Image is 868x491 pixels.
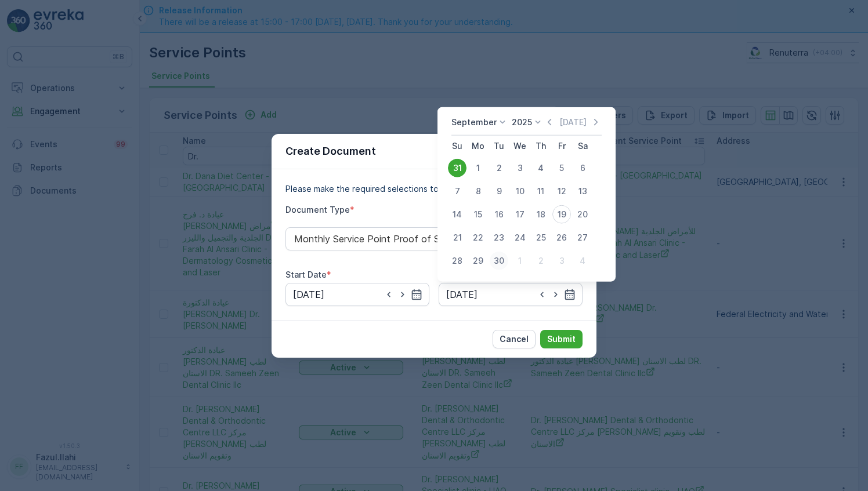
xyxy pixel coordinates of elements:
[552,182,571,201] div: 12
[552,228,571,247] div: 26
[448,252,466,270] div: 28
[531,159,550,177] div: 4
[531,252,550,270] div: 2
[493,330,536,348] button: Cancel
[572,136,593,157] th: Saturday
[573,182,592,201] div: 13
[552,205,571,224] div: 19
[573,252,592,270] div: 4
[511,182,529,201] div: 10
[500,333,529,345] p: Cancel
[447,136,468,157] th: Sunday
[512,117,532,128] p: 2025
[509,136,530,157] th: Wednesday
[468,136,489,157] th: Monday
[547,333,576,345] p: Submit
[511,228,529,247] div: 24
[451,117,497,128] p: September
[552,159,571,177] div: 5
[439,283,583,306] input: dd/mm/yyyy
[531,182,550,201] div: 11
[531,205,550,224] div: 18
[469,205,487,224] div: 15
[469,228,487,247] div: 22
[448,182,466,201] div: 7
[511,252,529,270] div: 1
[489,136,509,157] th: Tuesday
[448,159,466,177] div: 31
[490,182,508,201] div: 9
[469,159,487,177] div: 1
[540,330,583,348] button: Submit
[573,205,592,224] div: 20
[490,252,508,270] div: 30
[531,228,550,247] div: 25
[573,228,592,247] div: 27
[285,205,350,214] label: Document Type
[285,143,376,159] p: Create Document
[490,205,508,224] div: 16
[285,270,327,279] label: Start Date
[285,183,583,195] p: Please make the required selections to create your document.
[448,205,466,224] div: 14
[573,159,592,177] div: 6
[490,159,508,177] div: 2
[469,252,487,270] div: 29
[511,205,529,224] div: 17
[448,228,466,247] div: 21
[530,136,551,157] th: Thursday
[559,117,587,128] p: [DATE]
[552,252,571,270] div: 3
[551,136,572,157] th: Friday
[285,283,429,306] input: dd/mm/yyyy
[511,159,529,177] div: 3
[469,182,487,201] div: 8
[490,228,508,247] div: 23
